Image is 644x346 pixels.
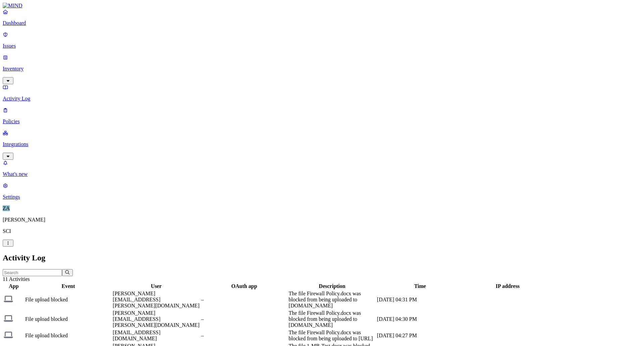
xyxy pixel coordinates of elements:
[3,276,30,282] span: 11 Activities
[3,130,641,159] a: Integrations
[4,283,24,289] div: App
[3,183,641,200] a: Settings
[201,283,287,289] div: OAuth app
[113,291,200,308] span: [PERSON_NAME][EMAIL_ADDRESS][PERSON_NAME][DOMAIN_NAME]
[377,316,417,322] span: [DATE] 04:30 PM
[289,330,376,342] div: The file Firewall Policy.docx was blocked from being uploaded to [URL]
[3,141,641,147] p: Integrations
[4,314,13,323] img: endpoint
[3,107,641,125] a: Policies
[201,297,204,302] span: –
[377,297,417,302] span: [DATE] 04:31 PM
[289,310,376,328] div: The file Firewall Policy.docx was blocked from being uploaded to [DOMAIN_NAME]
[201,316,204,322] span: –
[289,283,376,289] div: Description
[4,294,13,304] img: endpoint
[4,330,13,340] img: endpoint
[3,84,641,102] a: Activity Log
[201,333,204,338] span: –
[3,194,641,200] p: Settings
[3,3,22,9] img: MIND
[113,330,160,341] span: [EMAIL_ADDRESS][DOMAIN_NAME]
[25,316,111,322] div: File upload blocked
[377,333,417,338] span: [DATE] 04:27 PM
[3,160,641,177] a: What's new
[3,217,641,223] p: [PERSON_NAME]
[3,269,62,276] input: Search
[3,43,641,49] p: Issues
[3,9,641,26] a: Dashboard
[25,283,111,289] div: Event
[3,54,641,83] a: Inventory
[25,297,111,303] div: File upload blocked
[3,205,10,211] span: ZA
[3,253,641,262] h2: Activity Log
[3,20,641,26] p: Dashboard
[25,333,111,339] div: File upload blocked
[3,96,641,102] p: Activity Log
[289,291,376,309] div: The file Firewall Policy.docx was blocked from being uploaded to [DOMAIN_NAME]
[377,283,463,289] div: Time
[113,310,200,328] span: [PERSON_NAME][EMAIL_ADDRESS][PERSON_NAME][DOMAIN_NAME]
[3,32,641,49] a: Issues
[3,66,641,72] p: Inventory
[113,283,200,289] div: User
[3,228,641,234] p: SCI
[3,171,641,177] p: What's new
[3,118,641,125] p: Policies
[3,3,641,9] a: MIND
[465,283,551,289] div: IP address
